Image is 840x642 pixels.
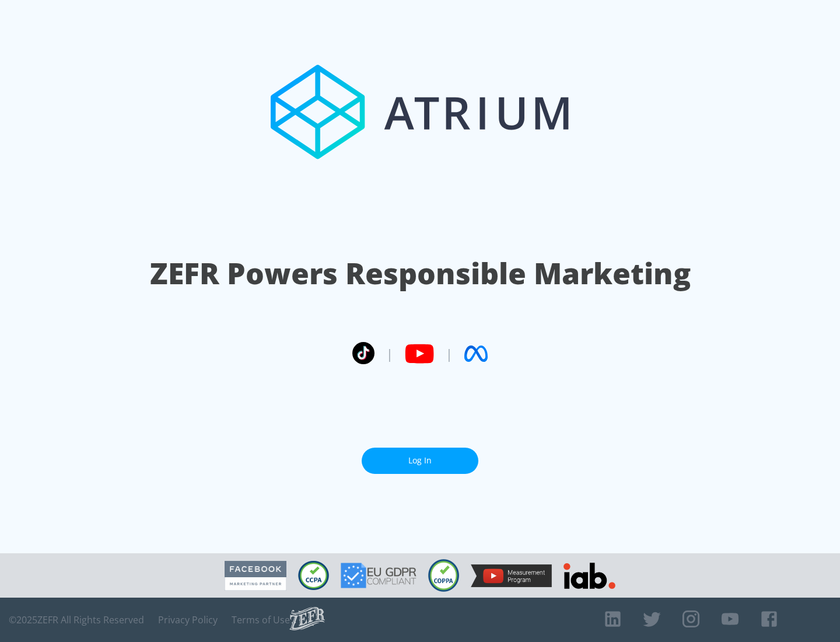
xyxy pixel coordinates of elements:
span: | [446,345,453,362]
a: Log In [362,448,478,474]
img: IAB [563,563,615,589]
a: Privacy Policy [158,614,218,626]
img: Facebook Marketing Partner [225,561,286,591]
a: Terms of Use [232,614,290,626]
h1: ZEFR Powers Responsible Marketing [150,253,691,294]
img: CCPA Compliant [298,561,329,590]
img: GDPR Compliant [341,563,416,588]
img: COPPA Compliant [428,559,459,592]
span: © 2025 ZEFR All Rights Reserved [9,614,144,626]
span: | [386,345,393,362]
img: YouTube Measurement Program [471,564,552,587]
